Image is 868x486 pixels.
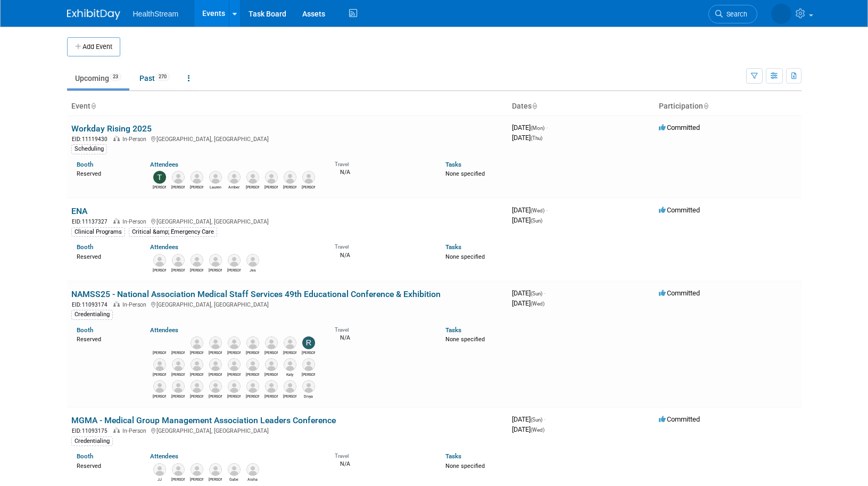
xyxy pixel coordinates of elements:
[264,371,278,377] div: Sarah Cassidy
[512,299,544,307] span: [DATE]
[246,349,259,356] div: Jennie Julius
[113,427,120,433] img: In-Person Event
[264,393,278,399] div: Tawna Knight
[209,184,222,190] div: Lauren Stirling
[335,251,429,259] div: N/A
[246,358,259,371] img: Brandi Zevenbergen
[544,289,545,297] span: -
[67,68,129,88] a: Upcoming23
[209,476,222,482] div: Ty Meredith
[71,227,125,237] div: Clinical Programs
[122,427,150,434] span: In-Person
[191,463,203,476] img: Amanda Morinelli
[445,243,461,251] a: Tasks
[153,336,166,349] img: Andrea Schmitz
[531,301,544,307] span: (Wed)
[153,380,166,393] img: Jen Grijalva
[302,171,315,184] img: Doug Keyes
[708,5,757,23] a: Search
[283,393,296,399] div: Kevin O'Hara
[71,134,503,143] div: [GEOGRAPHIC_DATA], [GEOGRAPHIC_DATA]
[246,336,259,349] img: Jennie Julius
[71,289,441,299] a: NAMSS25 - National Association Medical Staff Services 49th Educational Conference & Exhibition
[723,10,747,18] span: Search
[265,336,278,349] img: Joe Deedy
[246,184,259,190] div: John Dymond
[512,206,548,214] span: [DATE]
[246,267,259,273] div: Jes Walker
[150,452,178,460] a: Attendees
[532,102,537,110] a: Sort by Start Date
[171,476,185,482] div: William Davis
[71,310,113,319] div: Credentialing
[227,184,241,190] div: Amber Walker
[171,371,185,377] div: Sadie Welch
[512,216,542,224] span: [DATE]
[71,426,503,435] div: [GEOGRAPHIC_DATA], [GEOGRAPHIC_DATA]
[246,371,259,377] div: Brandi Zevenbergen
[77,161,93,168] a: Booth
[72,219,112,225] span: EID: 11137327
[172,171,185,184] img: Chris Gann
[113,136,120,141] img: In-Person Event
[190,371,203,377] div: Aaron Faber
[659,289,700,297] span: Committed
[246,463,259,476] img: Aisha Roels
[209,380,222,393] img: Angela Beardsley
[71,206,87,216] a: ENA
[209,349,222,356] div: Reuben Faber
[122,301,150,308] span: In-Person
[302,393,315,399] div: Divya Shroff
[171,349,185,356] div: Wendy Nixx
[512,123,548,131] span: [DATE]
[191,171,203,184] img: Kevin O'Hara
[302,184,315,190] div: Doug Keyes
[153,393,166,399] div: Jen Grijalva
[153,358,166,371] img: Amy Kleist
[71,217,503,226] div: [GEOGRAPHIC_DATA], [GEOGRAPHIC_DATA]
[283,349,296,356] div: Brianna Gabriel
[172,380,185,393] img: Joanna Juergens
[659,123,700,131] span: Committed
[153,184,166,190] div: Tiffany Tuetken
[227,267,241,273] div: Kameron Staten
[72,302,112,308] span: EID: 11093174
[546,123,548,131] span: -
[512,425,544,433] span: [DATE]
[228,358,241,371] img: Chris Gann
[150,326,178,334] a: Attendees
[284,336,296,349] img: Brianna Gabriel
[512,289,545,297] span: [DATE]
[335,449,429,459] div: Travel
[703,102,708,110] a: Sort by Participation Type
[283,184,296,190] div: Amy White
[302,358,315,371] img: Nicole Otte
[284,380,296,393] img: Kevin O'Hara
[77,326,93,334] a: Booth
[445,170,485,177] span: None specified
[153,371,166,377] div: Amy Kleist
[335,158,429,168] div: Travel
[512,134,542,142] span: [DATE]
[72,428,112,434] span: EID: 11093175
[150,161,178,168] a: Attendees
[172,254,185,267] img: Rachel Fridja
[531,291,542,296] span: (Sun)
[227,476,241,482] div: Gabe Glimps
[544,415,545,423] span: -
[655,97,801,116] th: Participation
[246,393,259,399] div: Tom Heitz
[190,393,203,399] div: Jackie Jones
[546,206,548,214] span: -
[445,463,485,469] span: None specified
[246,171,259,184] img: John Dymond
[771,4,791,24] img: Wendy Nixx
[77,251,135,261] div: Reserved
[153,254,166,267] img: Logan Blackfan
[172,463,185,476] img: William Davis
[284,171,296,184] img: Amy White
[155,73,170,81] span: 270
[90,102,96,110] a: Sort by Event Name
[153,171,166,184] img: Tiffany Tuetken
[302,336,315,349] img: Rochelle Celik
